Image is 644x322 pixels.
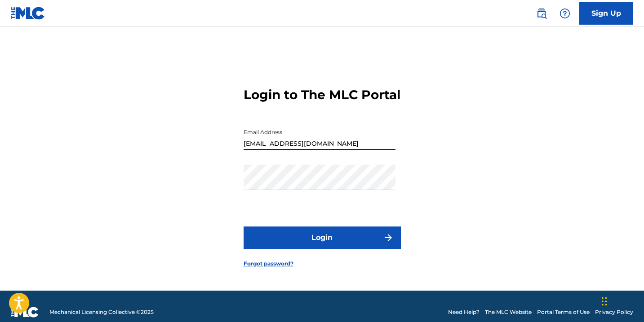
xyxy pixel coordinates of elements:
a: Sign Up [579,2,633,25]
button: Login [244,226,401,249]
div: Drag [602,288,607,315]
a: Public Search [533,4,551,22]
a: Portal Terms of Use [537,308,590,316]
img: help [560,8,570,19]
img: f7272a7cc735f4ea7f67.svg [383,232,394,243]
h3: Login to The MLC Portal [244,87,400,103]
a: The MLC Website [485,308,532,316]
a: Forgot password? [244,260,293,268]
img: MLC Logo [11,7,45,20]
img: search [536,8,547,19]
iframe: Chat Widget [599,279,644,322]
img: logo [11,307,39,318]
span: Mechanical Licensing Collective © 2025 [49,308,154,316]
a: Need Help? [448,308,480,316]
div: Help [556,4,574,22]
a: Privacy Policy [595,308,633,316]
